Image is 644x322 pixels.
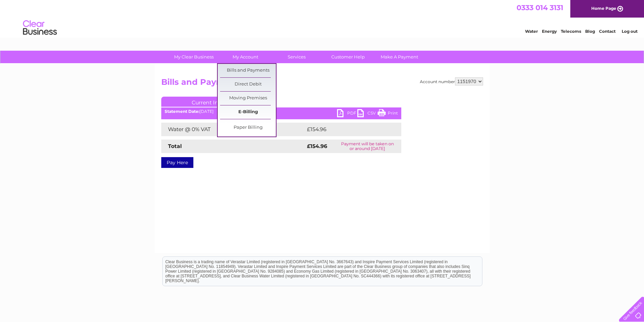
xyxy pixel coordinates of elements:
a: Services [269,51,325,63]
strong: £154.96 [307,143,327,149]
a: PDF [337,109,357,119]
a: Customer Help [320,51,376,63]
a: Contact [599,29,616,34]
a: Print [378,109,398,119]
a: Pay Here [161,157,193,168]
a: Direct Debit [220,78,276,91]
td: Water @ 0% VAT [161,123,305,136]
b: Statement Date: [165,109,199,114]
div: [DATE] [161,109,401,114]
a: Telecoms [561,29,581,34]
img: logo.png [23,18,57,38]
td: Payment will be taken on or around [DATE] [334,140,401,153]
a: Bills and Payments [220,64,276,77]
a: My Account [217,51,273,63]
a: Log out [622,29,638,34]
strong: Total [168,143,182,149]
a: E-Billing [220,105,276,119]
a: 0333 014 3131 [517,3,563,12]
a: Water [525,29,538,34]
a: Make A Payment [372,51,427,63]
a: Blog [585,29,595,34]
a: Current Invoice [161,97,263,107]
a: My Clear Business [166,51,222,63]
a: Energy [542,29,557,34]
td: £154.96 [305,123,389,136]
div: Clear Business is a trading name of Verastar Limited (registered in [GEOGRAPHIC_DATA] No. 3667643... [163,4,482,33]
a: Paper Billing [220,121,276,134]
div: Account number [420,77,483,85]
a: CSV [357,109,378,119]
a: Moving Premises [220,92,276,105]
h2: Bills and Payments [161,77,483,90]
